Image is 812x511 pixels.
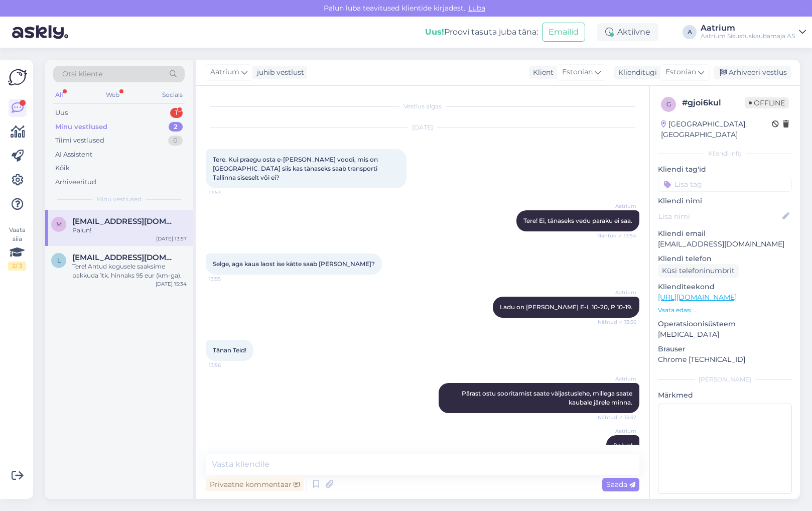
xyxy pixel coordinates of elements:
[714,66,791,79] div: Arhiveeri vestlus
[169,122,183,132] div: 2
[206,102,639,111] div: Vestlus algas
[104,88,121,101] div: Web
[658,239,792,249] p: [EMAIL_ADDRESS][DOMAIN_NAME]
[210,67,239,78] span: Aatrium
[213,156,379,181] span: Tere. Kui praegu osta e-[PERSON_NAME] voodi, mis on [GEOGRAPHIC_DATA] siis kas tänaseks saab tran...
[8,262,26,271] div: 2 / 3
[658,149,792,158] div: Kliendi info
[55,177,96,187] div: Arhiveeritud
[658,253,792,264] p: Kliendi telefon
[8,68,27,87] img: Askly Logo
[658,228,792,239] p: Kliendi email
[72,262,187,280] div: Tere! Antud kogusele saaksime pakkuda 1tk. hinnaks 95 eur (km-ga).
[599,289,636,296] span: Aatrium
[658,282,792,292] p: Klienditeekond
[745,97,789,108] span: Offline
[658,196,792,206] p: Kliendi nimi
[598,318,636,326] span: Nähtud ✓ 13:56
[701,24,806,40] a: AatriumAatrium Sisustuskaubamaja AS
[72,226,187,235] div: Palun!
[55,108,68,118] div: Uus
[658,306,792,315] p: Vaata edasi ...
[57,257,61,264] span: l
[658,319,792,329] p: Operatsioonisüsteem
[542,23,585,42] button: Emailid
[462,390,634,406] span: Pärast ostu sooritamist saate väljastuslehe, millega saate kaubale järele minna.
[613,442,632,449] span: Palun!
[55,136,104,146] div: Tiimi vestlused
[599,375,636,382] span: Aatrium
[62,69,102,79] span: Otsi kliente
[156,280,187,288] div: [DATE] 15:34
[53,88,65,101] div: All
[666,100,671,108] span: g
[597,23,658,41] div: Aktiivne
[209,361,246,369] span: 13:56
[523,217,632,224] span: Tere! Ei, tänaseks vedu paraku ei saa.
[658,344,792,354] p: Brauser
[661,119,772,140] div: [GEOGRAPHIC_DATA], [GEOGRAPHIC_DATA]
[160,88,185,101] div: Socials
[213,346,246,354] span: Tänan Teid!
[209,189,246,196] span: 13:53
[213,260,375,268] span: Selge, aga kaua laost ise kätte saab [PERSON_NAME]?
[206,123,639,132] div: [DATE]
[658,264,739,278] div: Küsi telefoninumbrit
[8,225,26,271] div: Vaata siia
[598,414,636,421] span: Nähtud ✓ 13:57
[168,136,183,146] div: 0
[500,303,632,311] span: Ladu on [PERSON_NAME] E-L 10-20, P 10-19.
[425,27,444,37] b: Uus!
[72,253,177,262] span: liis.tammann@hotmail.com
[599,202,636,210] span: Aatrium
[701,32,795,40] div: Aatrium Sisustuskaubamaja AS
[72,217,177,226] span: mihkel@1uptech.eu
[658,329,792,340] p: [MEDICAL_DATA]
[658,211,780,222] input: Lisa nimi
[562,67,593,78] span: Estonian
[658,390,792,401] p: Märkmed
[682,97,745,109] div: # gjoi6kul
[55,150,92,160] div: AI Assistent
[56,220,62,228] span: m
[206,478,304,491] div: Privaatne kommentaar
[170,108,183,118] div: 1
[599,427,636,435] span: Aatrium
[614,67,657,78] div: Klienditugi
[658,164,792,175] p: Kliendi tag'id
[465,4,488,13] span: Luba
[701,24,795,32] div: Aatrium
[606,480,635,489] span: Saada
[658,177,792,192] input: Lisa tag
[658,375,792,384] div: [PERSON_NAME]
[658,293,737,302] a: [URL][DOMAIN_NAME]
[529,67,554,78] div: Klient
[55,122,107,132] div: Minu vestlused
[665,67,696,78] span: Estonian
[597,232,636,239] span: Nähtud ✓ 13:54
[96,195,142,204] span: Minu vestlused
[658,354,792,365] p: Chrome [TECHNICAL_ID]
[683,25,697,39] div: A
[209,275,246,283] span: 13:55
[425,26,538,38] div: Proovi tasuta juba täna:
[156,235,187,242] div: [DATE] 13:57
[55,163,70,173] div: Kõik
[253,67,304,78] div: juhib vestlust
